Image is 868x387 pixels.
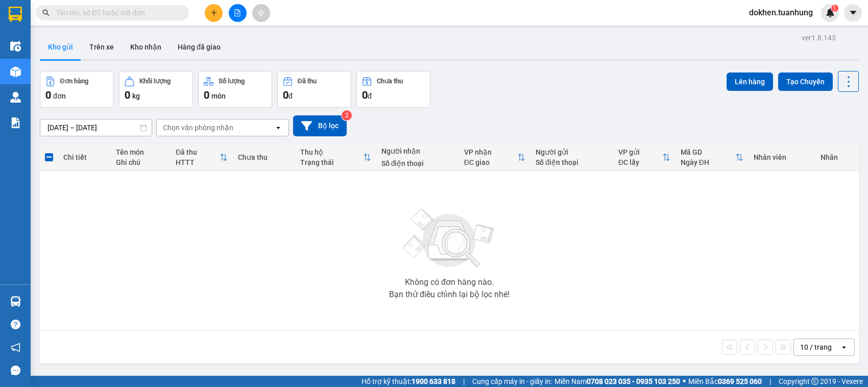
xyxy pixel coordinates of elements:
[718,377,762,385] strong: 0369 525 060
[459,144,531,171] th: Toggle SortBy
[40,35,81,59] button: Kho gửi
[381,147,454,155] div: Người nhận
[821,153,853,161] div: Nhãn
[211,92,226,100] span: món
[234,9,241,16] span: file-add
[833,5,836,12] span: 1
[398,203,500,274] img: svg+xml;base64,PHN2ZyBjbGFzcz0ibGlzdC1wbHVnX19zdmciIHhtbG5zPSJodHRwOi8vd3d3LnczLm9yZy8yMDAwL3N2Zy...
[60,78,88,85] div: Đơn hàng
[293,115,347,136] button: Bộ lọc
[618,148,662,156] div: VP gửi
[618,158,662,166] div: ĐC lấy
[10,41,21,52] img: warehouse-icon
[463,376,465,387] span: |
[53,92,66,100] span: đơn
[205,4,223,22] button: plus
[356,71,430,108] button: Chưa thu0đ
[198,71,272,108] button: Số lượng0món
[681,158,736,166] div: Ngày ĐH
[11,343,20,352] span: notification
[176,158,220,166] div: HTTT
[727,72,773,91] button: Lên hàng
[741,6,821,19] span: dokhen.tuanhung
[368,92,372,100] span: đ
[300,148,363,156] div: Thu hộ
[778,72,833,91] button: Tạo Chuyến
[10,66,21,77] img: warehouse-icon
[288,92,293,100] span: đ
[11,320,20,329] span: question-circle
[464,158,517,166] div: ĐC giao
[683,379,686,383] span: ⚪️
[40,71,114,108] button: Đơn hàng0đơn
[536,148,608,156] div: Người gửi
[472,376,552,387] span: Cung cấp máy in - giấy in:
[11,366,20,375] span: message
[238,153,290,161] div: Chưa thu
[754,153,810,161] div: Nhân viên
[802,32,836,43] div: ver 1.8.143
[252,4,270,22] button: aim
[10,92,21,103] img: warehouse-icon
[840,343,848,351] svg: open
[298,78,317,85] div: Đã thu
[204,89,209,101] span: 0
[277,71,351,108] button: Đã thu0đ
[257,9,264,16] span: aim
[613,144,676,171] th: Toggle SortBy
[676,144,749,171] th: Toggle SortBy
[587,377,680,385] strong: 0708 023 035 - 0935 103 250
[283,89,288,101] span: 0
[10,117,21,128] img: solution-icon
[554,376,680,387] span: Miền Nam
[119,71,193,108] button: Khối lượng0kg
[171,144,233,171] th: Toggle SortBy
[844,4,862,22] button: caret-down
[688,376,762,387] span: Miền Bắc
[139,78,171,85] div: Khối lượng
[681,148,736,156] div: Mã GD
[210,9,218,16] span: plus
[405,278,494,286] div: Không có đơn hàng nào.
[56,7,177,18] input: Tìm tên, số ĐT hoặc mã đơn
[536,158,608,166] div: Số điện thoại
[122,35,170,59] button: Kho nhận
[381,159,454,167] div: Số điện thoại
[849,8,858,17] span: caret-down
[361,376,455,387] span: Hỗ trợ kỹ thuật:
[116,148,165,156] div: Tên món
[300,158,363,166] div: Trạng thái
[125,89,130,101] span: 0
[81,35,122,59] button: Trên xe
[811,378,818,385] span: copyright
[219,78,245,85] div: Số lượng
[163,123,233,133] div: Chọn văn phòng nhận
[45,89,51,101] span: 0
[10,296,21,307] img: warehouse-icon
[176,148,220,156] div: Đã thu
[377,78,403,85] div: Chưa thu
[229,4,247,22] button: file-add
[800,342,832,352] div: 10 / trang
[831,5,838,12] sup: 1
[274,124,282,132] svg: open
[40,119,152,136] input: Select a date range.
[295,144,376,171] th: Toggle SortBy
[389,291,510,299] div: Bạn thử điều chỉnh lại bộ lọc nhé!
[769,376,771,387] span: |
[826,8,835,17] img: icon-new-feature
[42,9,50,16] span: search
[170,35,229,59] button: Hàng đã giao
[362,89,368,101] span: 0
[132,92,140,100] span: kg
[116,158,165,166] div: Ghi chú
[464,148,517,156] div: VP nhận
[412,377,455,385] strong: 1900 633 818
[342,110,352,120] sup: 2
[63,153,106,161] div: Chi tiết
[9,7,22,22] img: logo-vxr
